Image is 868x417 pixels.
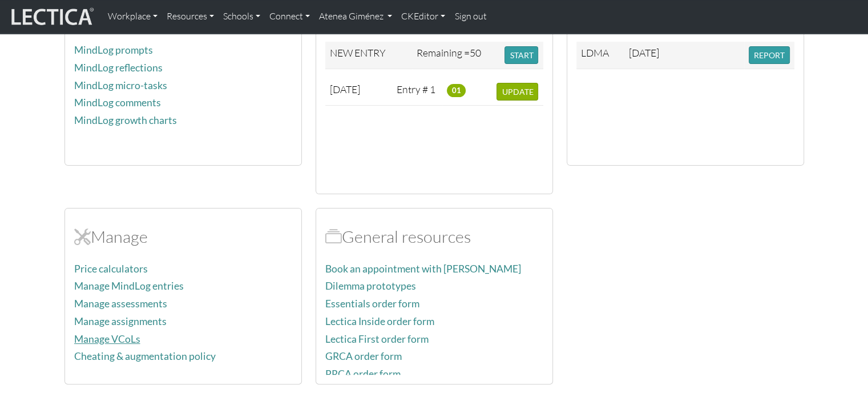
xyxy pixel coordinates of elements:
a: Atenea Giménez [314,5,397,29]
h2: Manage [74,227,292,247]
td: NEW ENTRY [325,42,413,69]
button: UPDATE [496,83,538,101]
button: START [504,46,538,64]
img: lecticalive [9,6,94,27]
a: Connect [265,5,314,29]
a: Lectica First order form [325,333,429,345]
a: Workplace [103,5,162,29]
td: Remaining = [412,42,500,69]
a: Resources [162,5,219,29]
a: CKEditor [397,5,450,29]
a: MindLog reflections [74,62,163,74]
a: MindLog comments [74,97,161,109]
a: GRCA order form [325,350,402,362]
td: Entry # 1 [391,78,442,106]
a: Schools [219,5,265,29]
a: Manage assessments [74,298,167,310]
span: 01 [447,84,466,97]
button: REPORT [749,46,790,64]
a: Sign out [450,5,491,29]
a: Book an appointment with [PERSON_NAME] [325,263,521,275]
a: MindLog growth charts [74,114,177,126]
a: PRCA order form [325,368,401,380]
span: 50 [470,46,481,59]
a: Dilemma prototypes [325,280,416,292]
span: [DATE] [330,83,360,95]
a: Cheating & augmentation policy [74,350,216,362]
a: MindLog micro-tasks [74,79,167,91]
a: Manage VCoLs [74,333,140,345]
a: Manage MindLog entries [74,280,184,292]
a: Manage assignments [74,315,167,327]
td: LDMA [576,42,624,69]
a: Lectica Inside order form [325,315,434,327]
h2: General resources [325,227,543,247]
span: [DATE] [628,46,659,59]
span: Resources [325,226,342,247]
a: MindLog prompts [74,44,153,56]
span: Manage [74,226,91,247]
a: Essentials order form [325,298,419,310]
span: UPDATE [502,87,533,97]
a: Price calculators [74,263,148,275]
